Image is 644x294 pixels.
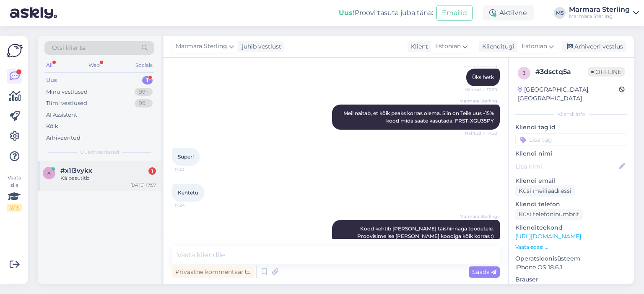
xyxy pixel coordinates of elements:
[515,123,627,132] p: Kliendi tag'id
[172,266,254,278] div: Privaatne kommentaar
[515,254,627,263] p: Operatsioonisüsteem
[339,9,355,17] b: Uus!
[178,189,198,196] span: Kehtetu
[515,275,627,284] p: Brauser
[135,88,153,96] div: 99+
[46,88,88,96] div: Minu vestlused
[60,174,156,182] div: Kā pasutitb
[47,170,51,176] span: x
[80,148,119,156] span: Uued vestlused
[465,87,497,93] span: Nähtud ✓ 17:20
[516,162,618,171] input: Lisa nimi
[588,67,625,77] span: Offline
[52,43,86,52] span: Otsi kliente
[515,233,581,240] a: [URL][DOMAIN_NAME]
[515,200,627,209] p: Kliendi telefon
[46,122,58,130] div: Kõik
[515,149,627,158] p: Kliendi nimi
[44,60,54,71] div: All
[460,213,497,220] span: Marmara Sterling
[357,225,495,239] span: Kood kehtib [PERSON_NAME] täishinnaga toodetele. Proovisime ise [PERSON_NAME] koodiga kõik korras :)
[483,5,534,20] div: Aktiivne
[465,130,497,136] span: Nähtud ✓ 17:22
[569,6,630,13] div: Marmara Sterling
[515,223,627,232] p: Klienditeekond
[7,43,23,59] img: Askly Logo
[472,268,496,276] span: Saada
[46,99,87,107] div: Tiimi vestlused
[435,42,461,51] span: Estonian
[134,60,154,71] div: Socials
[178,153,194,160] span: Super!
[87,60,101,71] div: Web
[460,98,497,104] span: Marmara Sterling
[130,182,156,188] div: [DATE] 17:57
[569,6,639,20] a: Marmara SterlingMarmara Sterling
[515,263,627,272] p: iPhone OS 18.6.1
[343,110,495,124] span: Meil näitab, et kõik peaks korras olema. Siin on Teile uus -15% kood mida saate kasutada: FRST-XG...
[515,110,627,118] div: Kliendi info
[46,134,80,142] div: Arhiveeritud
[554,7,566,19] div: MS
[472,74,494,80] span: Üks hetk
[515,185,575,197] div: Küsi meiliaadressi
[176,42,227,51] span: Marmara Sterling
[522,42,547,51] span: Estonian
[515,133,627,146] input: Lisa tag
[7,204,22,212] div: 2 / 3
[569,13,630,20] div: Marmara Sterling
[46,76,57,84] div: Uus
[515,176,627,185] p: Kliendi email
[518,85,619,103] div: [GEOGRAPHIC_DATA], [GEOGRAPHIC_DATA]
[174,202,206,208] span: 17:24
[535,67,588,77] div: # 3dsctq5a
[515,243,627,251] p: Vaata edasi ...
[239,42,281,51] div: juhib vestlust
[515,209,583,220] div: Küsi telefoninumbrit
[148,167,156,175] div: 1
[60,167,92,174] span: #x1i3vykx
[562,41,626,52] div: Arhiveeri vestlus
[142,76,153,84] div: 1
[46,111,77,119] div: AI Assistent
[135,99,153,107] div: 99+
[7,174,22,212] div: Vaata siia
[436,5,473,21] button: Emailid
[408,42,428,51] div: Klient
[339,8,433,18] div: Proovi tasuta juba täna:
[479,42,514,51] div: Klienditugi
[174,166,206,172] span: 17:23
[523,70,526,76] span: 3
